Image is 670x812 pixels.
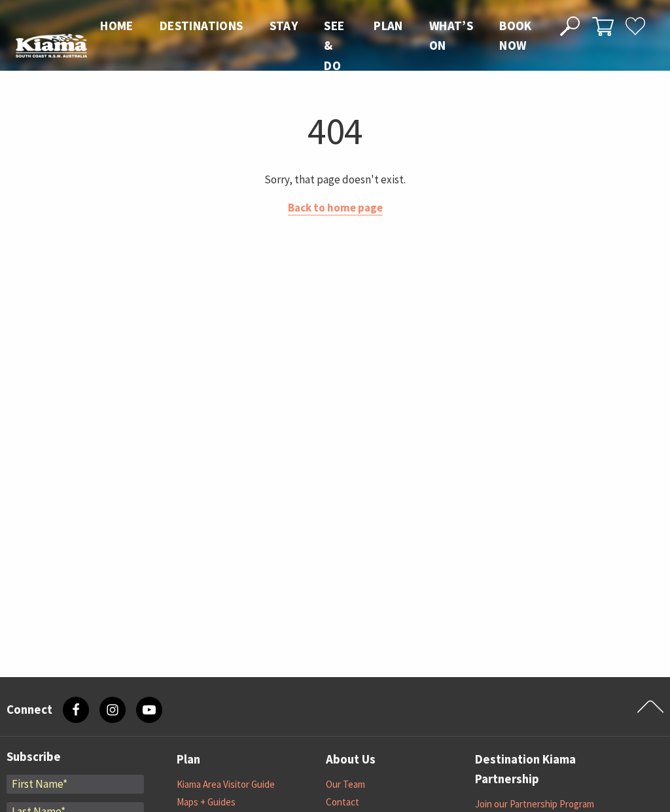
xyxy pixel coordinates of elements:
[429,18,473,53] span: What’s On
[177,750,200,770] a: Plan
[16,33,87,58] img: Kiama Logo
[7,703,52,718] h3: Connect
[475,750,624,790] a: Destination Kiama Partnership
[270,18,298,33] span: Stay
[499,18,532,53] span: Book now
[177,778,275,791] a: Kiama Area Visitor Guide
[326,778,365,791] a: Our Team
[324,18,344,73] span: See & Do
[288,200,383,215] a: Back to home page
[100,18,133,33] span: Home
[5,107,665,155] h1: 404
[160,18,243,33] span: Destinations
[326,796,359,809] a: Contact
[177,796,236,809] a: Maps + Guides
[7,750,144,765] h3: Subscribe
[87,16,545,75] nav: Main Menu
[5,171,665,189] p: Sorry, that page doesn't exist.
[7,775,144,794] input: First Name*
[326,750,376,770] a: About Us
[374,18,403,33] span: Plan
[475,798,594,811] a: Join our Partnership Program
